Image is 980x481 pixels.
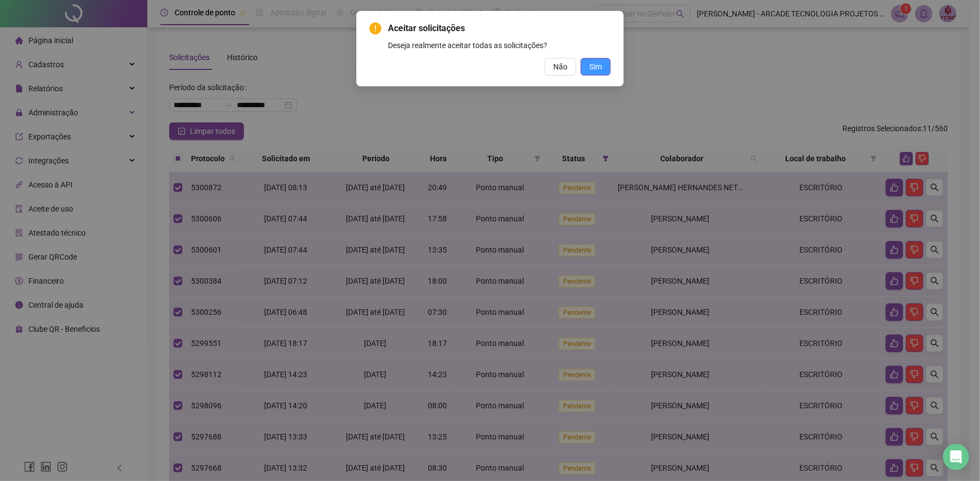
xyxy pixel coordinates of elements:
div: Deseja realmente aceitar todas as solicitações? [388,39,611,51]
span: Sim [589,61,602,73]
div: Open Intercom Messenger [943,444,969,470]
span: exclamation-circle [369,22,381,34]
span: Não [553,61,567,73]
button: Não [545,58,576,75]
button: Sim [581,58,611,75]
span: Aceitar solicitações [388,22,611,35]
